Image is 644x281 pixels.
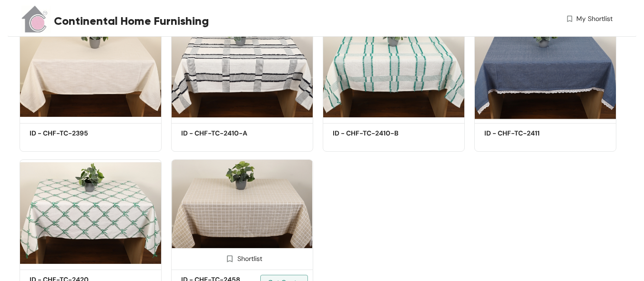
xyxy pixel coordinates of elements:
img: 3cbc9c17-167e-4880-ad1a-f0f7266ed6f3 [171,13,313,121]
img: Shortlist [225,254,234,263]
img: Buyer Portal [20,4,51,35]
h5: ID - CHF-TC-2410-A [181,128,262,138]
img: wishlist [565,14,574,24]
img: b29b3551-8808-41c5-8020-30208528f0e5 [171,159,313,267]
span: Continental Home Furnishing [54,12,209,30]
img: b7124998-4497-418d-a89f-2befd320ed4b [20,159,162,267]
h5: ID - CHF-TC-2410-B [333,128,414,138]
div: Shortlist [222,253,262,262]
img: 0d3f4fef-f5bb-4f66-b8db-3ba27433d01a [323,13,465,121]
h5: ID - CHF-TC-2411 [484,128,565,138]
h5: ID - CHF-TC-2395 [30,128,111,138]
span: My Shortlist [576,14,613,24]
img: 7b06eace-213b-4836-a9b5-01569a32b614 [474,13,616,121]
img: a95daef0-8c12-4c91-96f9-f74467a39a51 [20,13,162,121]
